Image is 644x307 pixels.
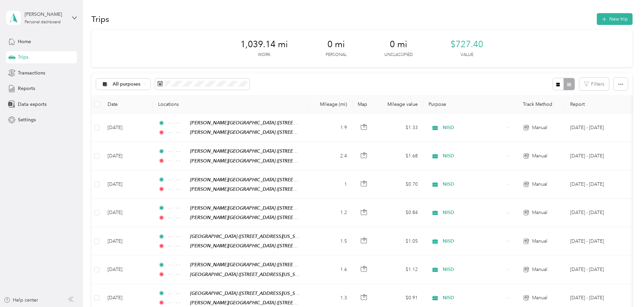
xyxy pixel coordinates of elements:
th: Locations [153,95,308,114]
span: - - : - - [168,271,187,278]
td: Sep 1 - 30, 2025 [565,255,626,284]
span: NISD [443,294,504,302]
th: Mileage (mi) [308,95,352,114]
td: Sep 1 - 30, 2025 [565,171,626,199]
td: 1.2 [308,199,352,227]
span: All purposes [113,82,141,87]
td: [DATE] [102,142,153,170]
td: $1.05 [376,227,423,255]
p: Personal [326,52,347,58]
th: Report [565,95,626,114]
span: Manual [532,238,547,245]
span: [PERSON_NAME][GEOGRAPHIC_DATA] ([STREET_ADDRESS][US_STATE]) [190,243,346,249]
td: $0.84 [376,199,423,227]
td: Sep 1 - 30, 2025 [565,227,626,255]
span: [PERSON_NAME][GEOGRAPHIC_DATA] ([STREET_ADDRESS][US_STATE]) [190,148,346,154]
td: [DATE] [102,227,153,255]
td: Sep 1 - 30, 2025 [565,114,626,142]
span: [PERSON_NAME][GEOGRAPHIC_DATA] ([STREET_ADDRESS][US_STATE]) [190,158,346,164]
td: $0.70 [376,171,423,199]
span: 0 mi [390,39,407,50]
span: Home [18,38,31,45]
h1: Trips [91,16,109,23]
span: NISD [443,266,504,273]
span: Data exports [18,101,47,108]
td: $1.68 [376,142,423,170]
span: Settings [18,116,36,123]
span: Manual [532,181,547,188]
div: Personal dashboard [25,20,61,24]
td: 1.6 [308,255,352,284]
span: Manual [532,124,547,131]
span: Manual [532,209,547,216]
span: Reports [18,85,35,92]
span: NISD [443,181,504,188]
span: - - : - - [168,129,187,136]
span: - - : - - [168,148,187,155]
th: Track Method [518,95,565,114]
p: Work [258,52,270,58]
span: - - : - - [168,185,187,193]
span: [GEOGRAPHIC_DATA] ([STREET_ADDRESS][US_STATE]) [190,272,308,277]
span: - - : - - [168,204,187,212]
td: [DATE] [102,114,153,142]
span: [PERSON_NAME][GEOGRAPHIC_DATA] ([STREET_ADDRESS][US_STATE]) [190,262,346,268]
td: 1.9 [308,114,352,142]
th: Mileage value [376,95,423,114]
span: NISD [443,209,504,216]
button: Help center [4,297,38,304]
span: Trips [18,54,28,61]
span: [GEOGRAPHIC_DATA] ([STREET_ADDRESS][US_STATE]) [190,234,308,239]
span: [PERSON_NAME][GEOGRAPHIC_DATA] ([STREET_ADDRESS][US_STATE]) [190,300,346,306]
span: $727.40 [450,39,483,50]
span: Manual [532,294,547,302]
span: - - : - - [168,214,187,221]
th: Date [102,95,153,114]
span: Manual [532,266,547,273]
th: Map [352,95,376,114]
span: [PERSON_NAME][GEOGRAPHIC_DATA] ([STREET_ADDRESS][US_STATE]) [190,205,346,211]
p: Value [461,52,473,58]
span: - - : - - [168,119,187,127]
td: 1.5 [308,227,352,255]
span: NISD [443,152,504,160]
span: - - : - - [168,176,187,183]
div: [PERSON_NAME] [25,11,67,18]
span: NISD [443,238,504,245]
span: - - : - - [168,157,187,164]
iframe: Everlance-gr Chat Button Frame [606,269,644,307]
span: 0 mi [327,39,345,50]
td: [DATE] [102,171,153,199]
span: [GEOGRAPHIC_DATA] ([STREET_ADDRESS][US_STATE]) [190,290,308,296]
span: [PERSON_NAME][GEOGRAPHIC_DATA] ([STREET_ADDRESS][US_STATE]) [190,215,346,220]
span: [PERSON_NAME][GEOGRAPHIC_DATA] ([STREET_ADDRESS][US_STATE]) [190,177,346,183]
td: 2.4 [308,142,352,170]
span: [PERSON_NAME][GEOGRAPHIC_DATA] ([STREET_ADDRESS][US_STATE]) [190,186,346,192]
span: [PERSON_NAME][GEOGRAPHIC_DATA] ([STREET_ADDRESS][US_STATE]) [190,129,346,135]
span: - - : - - [168,261,187,269]
button: Filters [579,78,609,90]
span: - - : - - [168,289,187,297]
td: [DATE] [102,199,153,227]
span: NISD [443,124,504,131]
span: 1,039.14 mi [240,39,288,50]
p: Unclassified [384,52,413,58]
span: [PERSON_NAME][GEOGRAPHIC_DATA] ([STREET_ADDRESS][US_STATE]) [190,120,346,126]
td: [DATE] [102,255,153,284]
td: $1.12 [376,255,423,284]
button: New trip [597,13,633,25]
span: Manual [532,152,547,160]
td: 1 [308,171,352,199]
td: Sep 1 - 30, 2025 [565,199,626,227]
span: - - : - - [168,233,187,240]
td: $1.33 [376,114,423,142]
span: Transactions [18,69,45,76]
th: Purpose [423,95,518,114]
span: - - : - - [168,299,187,306]
td: Sep 1 - 30, 2025 [565,142,626,170]
span: - - : - - [168,242,187,250]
